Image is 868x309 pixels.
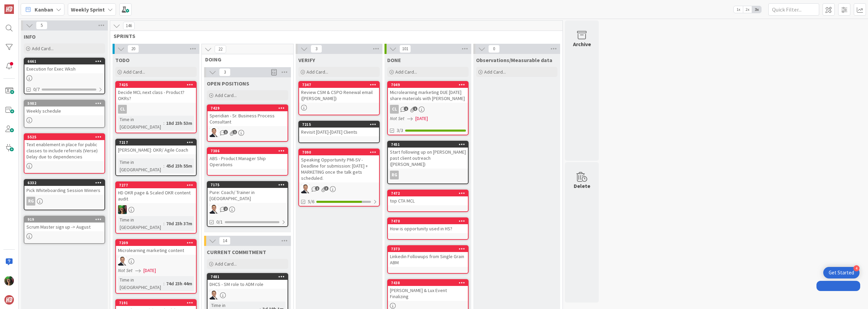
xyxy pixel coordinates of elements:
[301,185,310,193] img: SL
[743,6,752,13] span: 2x
[116,188,196,203] div: HD OKR page & Scaled OKR content audit
[24,33,36,40] span: INFO
[24,186,104,195] div: Pick Whiteboarding Session Winners
[298,149,380,207] a: 7090Speaking Opportunity PMI-SV - Deadline for submission: [DATE] + MARKETING once the talk gets ...
[391,281,468,285] div: 7438
[208,105,288,126] div: 7429Speridian - Sr. Business Process Consultant
[116,300,196,306] div: 7191
[24,58,104,73] div: 6661Execution for Exec Wksh
[114,33,554,39] span: SPRINTS
[823,267,860,278] div: Open Get Started checklist, remaining modules: 4
[388,280,468,301] div: 7438[PERSON_NAME] & Lux Event Finalizing
[399,45,411,53] span: 101
[210,205,218,214] img: SL
[223,207,228,211] span: 2
[163,280,164,287] span: :
[116,88,196,103] div: Decide MCL next class - Product? OKRs?
[208,182,288,188] div: 7175
[24,180,104,195] div: 6332Pick Whiteboarding Session Winners
[484,69,506,75] span: Add Card...
[116,139,196,154] div: 7217[PERSON_NAME]: OKR/ Agile Coach
[208,274,288,280] div: 7481
[24,100,104,115] div: 5982Weekly schedule
[315,186,319,191] span: 2
[24,58,104,64] div: 6661
[123,22,135,30] span: 146
[311,45,322,53] span: 3
[299,149,379,155] div: 7090
[127,45,139,53] span: 20
[24,179,105,210] a: 6332Pick Whiteboarding Session WinnersRG
[388,141,468,148] div: 7451
[388,105,468,114] div: CL
[116,240,196,255] div: 7209Microlearning marketing content
[163,119,164,127] span: :
[397,127,403,134] span: 3/3
[388,252,468,267] div: Linkedin Followups from Single Grain ABM
[488,45,500,53] span: 0
[208,274,288,289] div: 7481DHCS - SM role to ADM role
[116,146,196,154] div: [PERSON_NAME]: OKR/ Agile Coach
[164,280,194,287] div: 74d 23h 44m
[208,154,288,169] div: ABS - Product Manager Ship Operations
[324,186,329,191] span: 3
[116,240,196,246] div: 7209
[574,182,590,190] div: Delete
[215,92,237,98] span: Add Card...
[118,105,127,114] div: CL
[388,246,468,267] div: 7373Linkedin Followups from Single Grain ABM
[210,128,218,137] img: SL
[208,128,288,137] div: SL
[299,155,379,182] div: Speaking Opportunity PMI-SV - Deadline for submission: [DATE] + MARKETING once the talk gets sche...
[387,141,469,184] a: 7451Start following up on [PERSON_NAME] past client outreach ([PERSON_NAME])RG
[211,274,288,279] div: 7481
[223,130,228,134] span: 1
[24,134,104,140] div: 5525
[298,57,315,63] span: VERIFY
[119,183,196,188] div: 7277
[32,45,54,52] span: Add Card...
[391,219,468,224] div: 7470
[299,82,379,103] div: 7347Review CSM & CSPO Renewal email ([PERSON_NAME])
[207,249,266,255] span: CURRENT COMMITMENT
[215,45,226,53] span: 22
[216,218,223,226] span: 0/1
[164,162,194,170] div: 45d 23h 55m
[207,181,288,227] a: 7175Pure: Coach/ Trainer in [GEOGRAPHIC_DATA]SL0/1
[115,57,130,63] span: TODO
[118,216,163,231] div: Time in [GEOGRAPHIC_DATA]
[299,128,379,136] div: Revisit [DATE]-[DATE] Clients
[388,196,468,205] div: top CTA MCL
[208,148,288,169] div: 7386ABS - Product Manager Ship Operations
[115,181,197,234] a: 7277HD OKR page & Scaled OKR content auditSLTime in [GEOGRAPHIC_DATA]:70d 23h 37m
[24,216,104,231] div: 919Scrum Master sign up -> August
[208,111,288,126] div: Speridian - Sr. Business Process Consultant
[390,115,405,121] i: Not Set
[24,133,105,174] a: 5525Text enablement in place for public classes to include referrals (Verse) Delay due to depende...
[36,21,47,30] span: 5
[211,182,288,187] div: 7175
[116,182,196,203] div: 7277HD OKR page & Scaled OKR content audit
[115,81,197,133] a: 7425Decide MCL next class - Product? OKRs?CLTime in [GEOGRAPHIC_DATA]:18d 23h 53m
[388,82,468,103] div: 7049Microlearning marketing DUE [DATE] share materials with [PERSON_NAME]
[26,197,35,206] div: RG
[308,198,314,205] span: 5/6
[388,280,468,286] div: 7438
[299,149,379,182] div: 7090Speaking Opportunity PMI-SV - Deadline for submission: [DATE] + MARKETING once the talk gets ...
[163,220,164,227] span: :
[388,141,468,169] div: 7451Start following up on [PERSON_NAME] past client outreach ([PERSON_NAME])
[219,237,231,245] span: 14
[27,101,104,106] div: 5982
[388,82,468,88] div: 7049
[415,115,428,122] span: [DATE]
[208,291,288,300] div: SL
[573,40,591,48] div: Archive
[215,261,237,267] span: Add Card...
[208,205,288,214] div: SL
[163,162,164,170] span: :
[24,58,105,94] a: 6661Execution for Exec Wksh0/7
[387,217,469,240] a: 7470How is opportunity used in HS?
[768,3,819,16] input: Quick Filter...
[387,245,469,274] a: 7373Linkedin Followups from Single Grain ABM
[24,100,105,128] a: 5982Weekly schedule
